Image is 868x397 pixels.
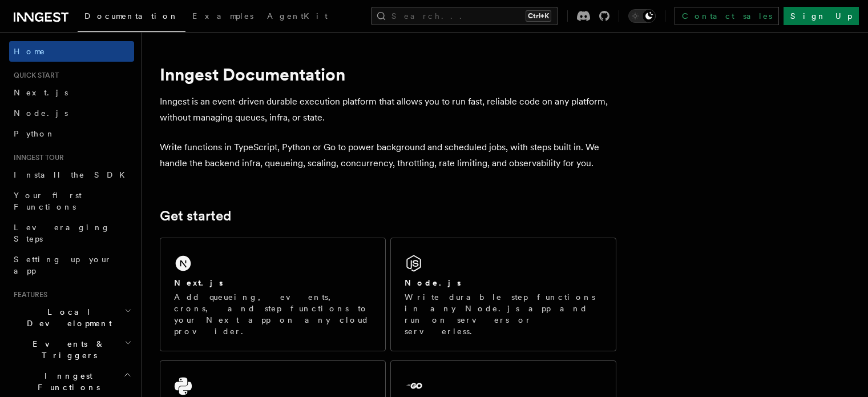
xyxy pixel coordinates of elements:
[267,11,328,21] span: AgentKit
[78,3,185,32] a: Documentation
[174,277,223,288] h2: Next.js
[160,64,616,85] h1: Inngest Documentation
[14,129,55,138] span: Python
[192,11,253,21] span: Examples
[9,217,134,249] a: Leveraging Steps
[675,7,779,25] a: Contact sales
[9,165,134,185] a: Install the SDK
[174,291,372,337] p: Add queueing, events, crons, and step functions to your Next app on any cloud provider.
[9,123,134,144] a: Python
[14,88,68,97] span: Next.js
[9,153,64,162] span: Inngest tour
[160,208,231,224] a: Get started
[9,290,47,299] span: Features
[160,94,616,126] p: Inngest is an event-driven durable execution platform that allows you to run fast, reliable code ...
[160,238,386,351] a: Next.jsAdd queueing, events, crons, and step functions to your Next app on any cloud provider.
[9,249,134,281] a: Setting up your app
[628,9,656,23] button: Toggle dark mode
[9,338,124,361] span: Events & Triggers
[14,223,110,243] span: Leveraging Steps
[185,3,260,31] a: Examples
[9,41,134,62] a: Home
[9,71,59,80] span: Quick start
[9,103,134,123] a: Node.js
[260,3,334,31] a: AgentKit
[390,238,616,351] a: Node.jsWrite durable step functions in any Node.js app and run on servers or serverless.
[405,277,461,288] h2: Node.js
[160,139,616,171] p: Write functions in TypeScript, Python or Go to power background and scheduled jobs, with steps bu...
[784,7,859,25] a: Sign Up
[9,306,124,329] span: Local Development
[9,82,134,103] a: Next.js
[405,291,602,337] p: Write durable step functions in any Node.js app and run on servers or serverless.
[14,46,46,57] span: Home
[526,10,551,22] kbd: Ctrl+K
[14,255,112,275] span: Setting up your app
[14,191,82,211] span: Your first Functions
[84,11,179,21] span: Documentation
[9,334,134,366] button: Events & Triggers
[9,370,123,393] span: Inngest Functions
[9,302,134,334] button: Local Development
[14,170,132,179] span: Install the SDK
[371,7,558,25] button: Search...Ctrl+K
[14,109,68,118] span: Node.js
[9,185,134,217] a: Your first Functions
